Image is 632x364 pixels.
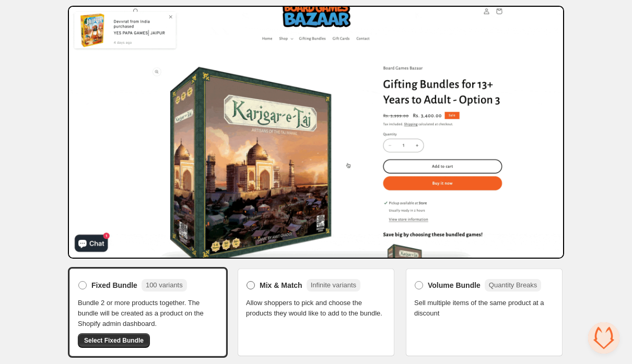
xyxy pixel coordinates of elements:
[428,280,481,290] span: Volume Bundle
[588,322,619,354] a: Open chat
[489,281,537,289] span: Quantity Breaks
[91,280,137,290] span: Fixed Bundle
[146,281,183,289] span: 100 variants
[260,280,302,290] span: Mix & Match
[78,333,150,348] button: Select Fixed Bundle
[414,298,554,319] span: Sell multiple items of the same product at a discount
[68,6,564,259] img: Bundle Preview
[78,298,218,329] span: Bundle 2 or more products together. The bundle will be created as a product on the Shopify admin ...
[311,281,356,289] span: Infinite variants
[246,298,386,319] span: Allow shoppers to pick and choose the products they would like to add to the bundle.
[84,336,144,345] span: Select Fixed Bundle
